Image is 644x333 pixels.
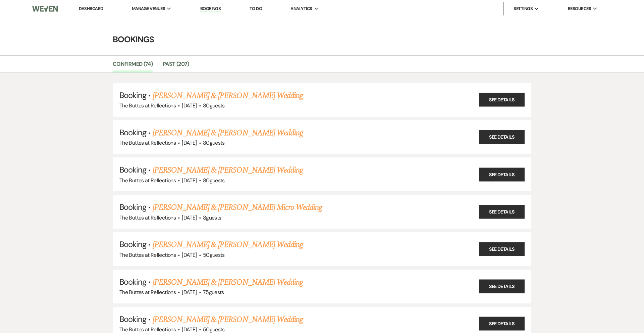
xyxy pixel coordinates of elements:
span: [DATE] [182,251,197,258]
a: [PERSON_NAME] & [PERSON_NAME] Wedding [153,164,303,176]
span: Settings [514,5,533,12]
span: Resources [568,5,591,12]
span: Booking [119,127,146,138]
img: Weven Logo [32,2,58,16]
a: Confirmed (74) [113,60,153,73]
a: See Details [479,93,525,107]
span: 75 guests [203,289,224,296]
span: The Buttes at Reflections [119,251,176,258]
span: Booking [119,202,146,212]
a: See Details [479,280,525,293]
a: See Details [479,317,525,331]
span: Booking [119,314,146,324]
span: Analytics [290,5,312,12]
h4: Bookings [80,34,563,45]
a: [PERSON_NAME] & [PERSON_NAME] Wedding [153,127,303,139]
span: The Buttes at Reflections [119,326,176,333]
a: [PERSON_NAME] & [PERSON_NAME] Wedding [153,276,303,288]
span: [DATE] [182,214,197,221]
a: [PERSON_NAME] & [PERSON_NAME] Wedding [153,90,303,102]
span: Manage Venues [132,5,165,12]
span: The Buttes at Reflections [119,139,176,146]
a: [PERSON_NAME] & [PERSON_NAME] Wedding [153,314,303,326]
a: See Details [479,130,525,144]
a: See Details [479,205,525,219]
span: [DATE] [182,102,197,109]
a: Past (207) [163,60,189,73]
span: Booking [119,90,146,100]
span: [DATE] [182,139,197,146]
span: 8 guests [203,214,221,221]
span: 50 guests [203,326,225,333]
a: Dashboard [79,6,103,11]
span: The Buttes at Reflections [119,214,176,221]
a: See Details [479,168,525,181]
span: [DATE] [182,326,197,333]
span: 80 guests [203,139,225,146]
span: The Buttes at Reflections [119,102,176,109]
span: [DATE] [182,177,197,184]
span: The Buttes at Reflections [119,177,176,184]
a: To Do [250,6,262,11]
span: Booking [119,239,146,249]
span: Booking [119,277,146,287]
a: [PERSON_NAME] & [PERSON_NAME] Micro Wedding [153,201,322,213]
span: [DATE] [182,289,197,296]
span: 50 guests [203,251,225,258]
span: 80 guests [203,102,225,109]
a: Bookings [200,6,221,12]
a: [PERSON_NAME] & [PERSON_NAME] Wedding [153,239,303,251]
span: The Buttes at Reflections [119,289,176,296]
a: See Details [479,242,525,256]
span: 80 guests [203,177,225,184]
span: Booking [119,164,146,175]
